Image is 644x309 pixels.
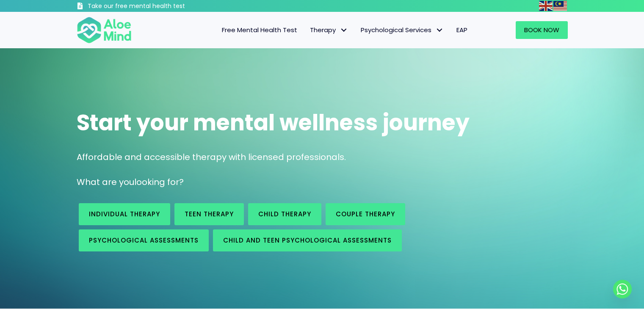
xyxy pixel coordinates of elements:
span: Teen Therapy [185,210,234,218]
img: ms [553,1,567,11]
span: Psychological Services [361,25,444,34]
span: Child and Teen Psychological assessments [223,236,392,245]
span: Start your mental wellness journey [77,107,470,138]
h3: Take our free mental health test [88,2,230,11]
img: Aloe mind Logo [77,16,132,44]
p: Affordable and accessible therapy with licensed professionals. [77,151,568,163]
span: Psychological assessments [89,236,199,245]
span: Therapy: submenu [338,24,350,36]
a: TherapyTherapy: submenu [304,21,354,39]
a: Couple therapy [326,203,405,225]
span: looking for? [134,176,184,188]
span: Child Therapy [258,210,311,218]
a: Take our free mental health test [77,2,230,12]
a: Whatsapp [613,280,632,298]
a: Child and Teen Psychological assessments [213,229,402,251]
img: en [539,1,553,11]
a: Malay [553,1,568,11]
a: Free Mental Health Test [216,21,304,39]
a: Teen Therapy [174,203,244,225]
span: What are you [77,176,134,188]
a: EAP [450,21,474,39]
nav: Menu [143,21,474,39]
a: English [539,1,553,11]
span: Free Mental Health Test [222,25,297,34]
span: Book Now [524,25,559,34]
a: Book Now [516,21,568,39]
span: Individual therapy [89,210,160,218]
span: Psychological Services: submenu [434,24,446,36]
a: Psychological assessments [79,229,209,251]
a: Individual therapy [79,203,170,225]
span: Therapy [310,25,348,34]
a: Psychological ServicesPsychological Services: submenu [354,21,450,39]
span: EAP [456,25,467,34]
a: Child Therapy [248,203,321,225]
span: Couple therapy [336,210,395,218]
